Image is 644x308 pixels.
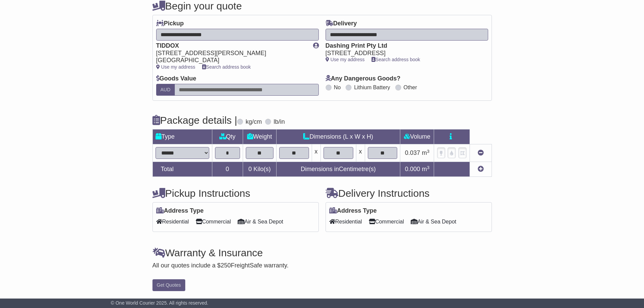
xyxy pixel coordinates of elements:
span: Commercial [369,216,404,227]
sup: 3 [427,165,430,170]
a: Search address book [372,57,420,62]
label: Goods Value [156,75,196,82]
a: Add new item [478,166,484,172]
span: Residential [156,216,189,227]
h4: Delivery Instructions [326,188,492,199]
span: Residential [329,216,362,227]
label: kg/cm [245,118,262,126]
label: Other [404,84,417,91]
span: 0 [248,166,252,172]
a: Search address book [202,64,251,70]
td: Dimensions in Centimetre(s) [276,162,400,177]
label: Any Dangerous Goods? [326,75,401,82]
label: AUD [156,84,175,96]
div: [GEOGRAPHIC_DATA] [156,57,306,64]
div: Dashing Print Pty Ltd [326,42,481,50]
td: Qty [212,129,243,144]
label: No [334,84,341,91]
td: Dimensions (L x W x H) [276,129,400,144]
div: TIDDOX [156,42,306,50]
span: 0.037 [405,149,420,156]
span: m [422,149,430,156]
span: Air & Sea Depot [411,216,456,227]
div: All our quotes include a $ FreightSafe warranty. [152,262,492,269]
a: Use my address [156,64,195,70]
td: Kilo(s) [243,162,276,177]
span: Commercial [196,216,231,227]
span: © One World Courier 2025. All rights reserved. [111,300,209,306]
label: Address Type [329,207,377,215]
span: Air & Sea Depot [238,216,283,227]
span: 250 [221,262,231,269]
h4: Pickup Instructions [152,188,319,199]
h4: Package details | [152,115,237,126]
td: x [312,144,320,162]
td: Volume [400,129,434,144]
a: Remove this item [478,149,484,156]
button: Get Quotes [152,279,186,291]
span: 0.000 [405,166,420,172]
h4: Warranty & Insurance [152,247,492,258]
td: x [356,144,365,162]
a: Use my address [326,57,365,62]
label: Pickup [156,20,184,27]
sup: 3 [427,149,430,154]
label: Lithium Battery [354,84,390,91]
span: m [422,166,430,172]
label: lb/in [273,118,285,126]
td: 0 [212,162,243,177]
td: Weight [243,129,276,144]
h4: Begin your quote [152,0,492,11]
label: Address Type [156,207,204,215]
td: Total [152,162,212,177]
div: [STREET_ADDRESS][PERSON_NAME] [156,50,306,57]
td: Type [152,129,212,144]
label: Delivery [326,20,357,27]
div: [STREET_ADDRESS] [326,50,481,57]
